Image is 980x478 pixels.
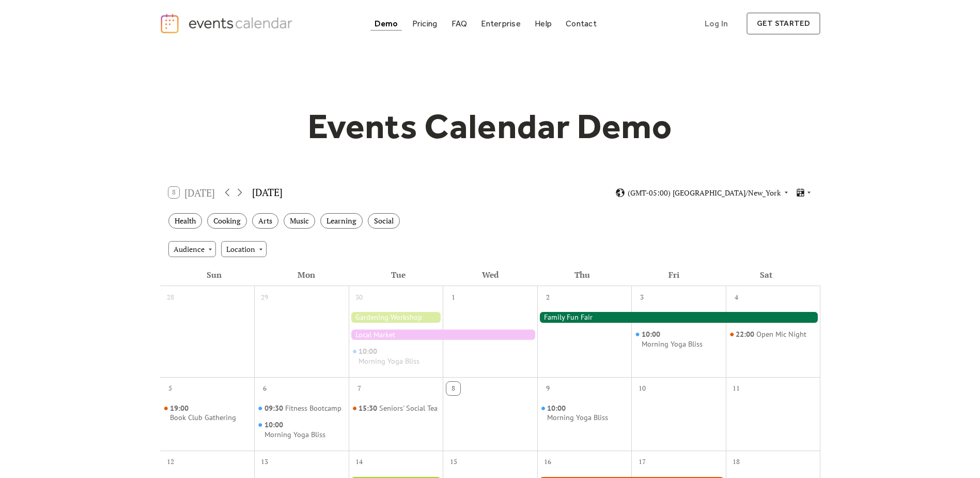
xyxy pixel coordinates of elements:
div: Help [535,21,552,26]
a: FAQ [447,17,472,31]
a: Enterprise [477,17,524,31]
div: Demo [375,21,398,26]
a: Help [531,17,556,31]
a: Contact [562,17,601,31]
div: Pricing [412,21,438,26]
div: Enterprise [481,21,520,26]
a: Demo [370,17,402,31]
h1: Events Calendar Demo [292,105,689,147]
a: get started [746,12,820,35]
a: Pricing [408,17,442,31]
div: Contact [566,21,597,26]
div: FAQ [452,21,468,26]
a: home [160,13,296,34]
a: Log In [694,12,738,35]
